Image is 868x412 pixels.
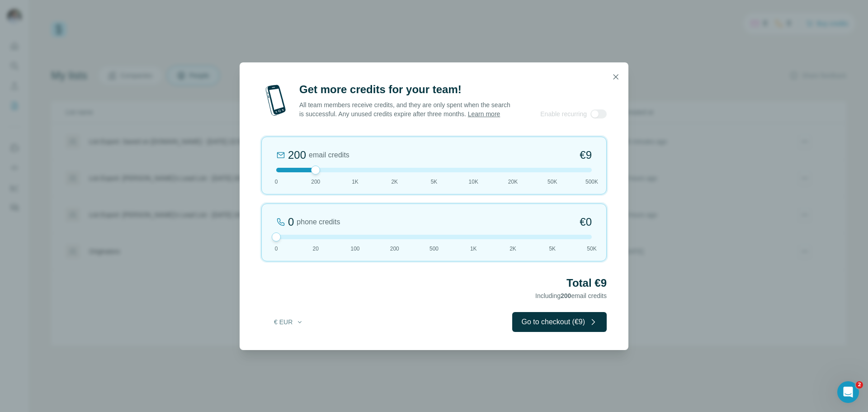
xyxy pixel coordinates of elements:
[313,245,319,253] span: 20
[468,110,500,118] a: Learn more
[856,381,863,388] span: 2
[299,100,511,118] p: All team members receive credits, and they are only spent when the search is successful. Any unus...
[508,178,518,186] span: 20K
[288,215,294,229] div: 0
[431,178,438,186] span: 5K
[580,215,592,229] span: €0
[391,178,398,186] span: 2K
[261,82,290,118] img: mobile-phone
[309,150,349,161] span: email credits
[512,312,607,332] button: Go to checkout (€9)
[261,276,607,290] h2: Total €9
[549,245,556,253] span: 5K
[535,292,607,299] span: Including email credits
[311,178,320,186] span: 200
[837,381,859,403] iframe: Intercom live chat
[429,245,439,253] span: 500
[580,148,592,162] span: €9
[561,292,571,299] span: 200
[350,245,359,253] span: 100
[288,148,306,162] div: 200
[390,245,399,253] span: 200
[297,217,340,227] span: phone credits
[352,178,359,186] span: 1K
[275,245,278,253] span: 0
[585,178,598,186] span: 500K
[268,314,310,330] button: € EUR
[509,245,516,253] span: 2K
[587,245,596,253] span: 50K
[540,109,587,118] span: Enable recurring
[547,178,557,186] span: 50K
[275,178,278,186] span: 0
[469,178,478,186] span: 10K
[470,245,477,253] span: 1K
